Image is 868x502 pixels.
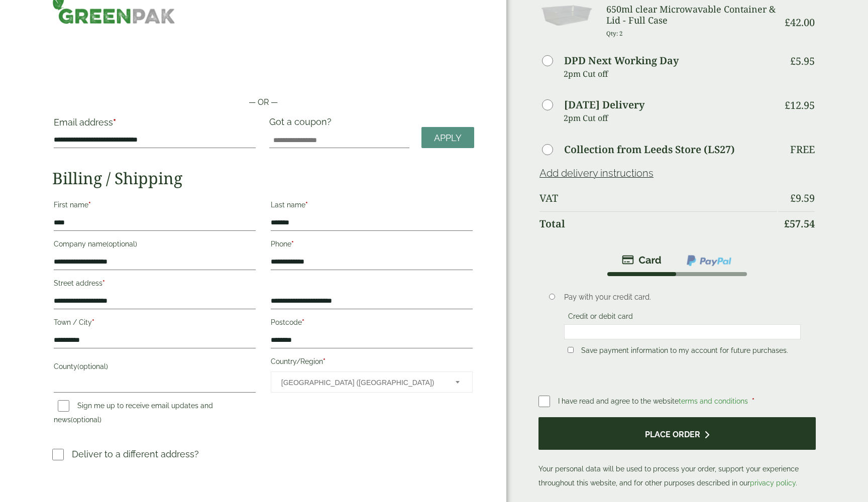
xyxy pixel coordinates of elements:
abbr: required [305,201,308,209]
p: 2pm Cut off [564,66,777,81]
abbr: required [113,117,116,128]
span: £ [785,98,790,112]
p: Deliver to a different address? [72,447,199,461]
p: Pay with your credit card. [564,292,801,303]
label: Street address [54,276,256,293]
abbr: required [102,279,105,287]
input: Sign me up to receive email updates and news(optional) [58,400,69,412]
span: (optional) [71,416,101,424]
h2: Billing / Shipping [52,169,474,188]
p: — OR — [52,96,474,108]
h3: 650ml clear Microwavable Container & Lid - Full Case [606,4,777,26]
span: £ [784,217,790,230]
bdi: 5.95 [790,54,815,68]
abbr: required [92,318,94,326]
label: Last name [271,198,473,215]
label: Credit or debit card [564,312,637,323]
img: ppcp-gateway.png [686,254,732,267]
iframe: Secure card payment input frame [567,327,798,336]
p: 2pm Cut off [564,110,777,125]
abbr: required [88,201,91,209]
p: Free [790,144,815,156]
label: Save payment information to my account for future purchases. [577,346,792,357]
abbr: required [302,318,304,326]
label: County [54,359,256,376]
small: Qty: 2 [606,30,623,37]
label: Postcode [271,315,473,332]
label: DPD Next Working Day [564,56,679,66]
a: Apply [421,127,474,149]
bdi: 9.59 [790,191,815,205]
label: First name [54,198,256,215]
label: Phone [271,237,473,254]
label: Got a coupon? [269,116,336,132]
a: terms and conditions [679,397,748,405]
th: VAT [539,186,777,210]
th: Total [539,211,777,236]
abbr: required [752,397,754,405]
span: Country/Region [271,371,473,393]
label: [DATE] Delivery [564,100,644,110]
span: £ [790,191,796,205]
span: United Kingdom (UK) [281,372,442,393]
span: I have read and agree to the website [558,397,750,405]
label: Country/Region [271,354,473,371]
span: £ [790,54,796,68]
label: Company name [54,237,256,254]
label: Email address [54,118,256,132]
a: Add delivery instructions [539,167,654,179]
abbr: required [323,357,325,365]
span: (optional) [106,240,137,248]
label: Town / City [54,315,256,332]
p: Your personal data will be used to process your order, support your experience throughout this we... [538,417,816,490]
label: Collection from Leeds Store (LS27) [564,145,735,155]
label: Sign me up to receive email updates and news [54,402,213,427]
abbr: required [291,240,294,248]
bdi: 42.00 [785,16,815,29]
iframe: Secure payment button frame [52,64,474,84]
span: (optional) [77,362,108,370]
bdi: 12.95 [785,98,815,112]
span: Apply [434,133,462,144]
img: stripe.png [622,254,662,266]
bdi: 57.54 [784,217,815,230]
span: £ [785,16,790,29]
a: privacy policy [750,479,796,487]
button: Place order [538,417,816,450]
